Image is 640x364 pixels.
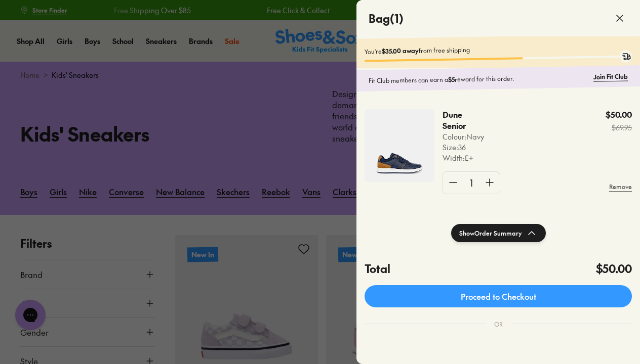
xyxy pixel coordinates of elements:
[369,72,589,85] p: Fit Club members can earn a reward for this order.
[443,153,488,163] p: Width : E+
[382,47,419,55] b: $35.00 away
[365,260,390,277] h4: Total
[365,285,632,307] a: Proceed to Checkout
[596,260,632,277] h4: $50.00
[5,4,35,34] button: Open gorgias live chat
[443,109,478,131] p: Dune Senior
[365,42,632,56] p: You're from free shipping
[451,224,546,242] button: ShowOrder Summary
[369,10,404,27] h4: Bag ( 1 )
[606,109,632,120] p: $50.00
[486,311,511,337] div: OR
[443,131,488,142] p: Colour: Navy
[365,109,434,182] img: 203646_404-E__GREY-01.jpg
[606,122,632,133] s: $69.95
[463,172,479,194] div: 1
[593,72,628,81] a: Join Fit Club
[448,75,455,83] b: $5
[443,142,488,153] p: Size : 36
